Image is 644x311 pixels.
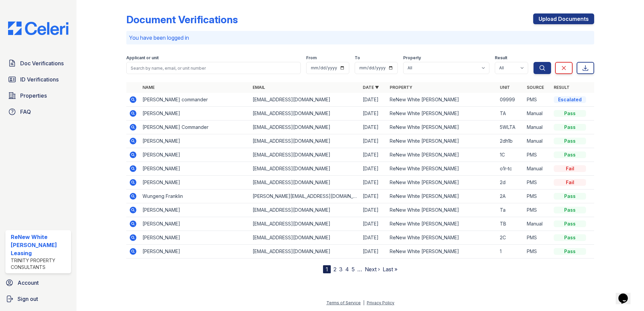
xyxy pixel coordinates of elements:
[250,93,360,107] td: [EMAIL_ADDRESS][DOMAIN_NAME]
[363,300,364,305] div: |
[5,105,71,118] a: FAQ
[554,110,586,117] div: Pass
[524,203,551,217] td: PMS
[250,120,360,134] td: [EMAIL_ADDRESS][DOMAIN_NAME]
[527,85,544,90] a: Source
[5,57,71,70] a: Doc Verifications
[524,134,551,148] td: Manual
[524,148,551,162] td: PMS
[497,203,524,217] td: Ta
[11,233,68,257] div: ReNew White [PERSON_NAME] Leasing
[387,134,497,148] td: ReNew White [PERSON_NAME]
[360,217,387,231] td: [DATE]
[20,59,64,67] span: Doc Verifications
[20,75,59,83] span: ID Verifications
[250,134,360,148] td: [EMAIL_ADDRESS][DOMAIN_NAME]
[140,134,250,148] td: [PERSON_NAME]
[250,162,360,176] td: [EMAIL_ADDRESS][DOMAIN_NAME]
[250,231,360,245] td: [EMAIL_ADDRESS][DOMAIN_NAME]
[387,120,497,134] td: ReNew White [PERSON_NAME]
[140,148,250,162] td: [PERSON_NAME]
[306,55,317,61] label: From
[554,151,586,158] div: Pass
[126,55,159,61] label: Applicant or unit
[142,85,155,90] a: Name
[250,107,360,120] td: [EMAIL_ADDRESS][DOMAIN_NAME]
[495,55,507,61] label: Result
[387,176,497,189] td: ReNew White [PERSON_NAME]
[383,266,397,273] a: Last »
[554,220,586,227] div: Pass
[367,300,394,305] a: Privacy Policy
[387,189,497,203] td: ReNew White [PERSON_NAME]
[333,266,336,273] a: 2
[554,85,570,90] a: Result
[497,107,524,120] td: TA
[352,266,355,273] a: 5
[253,85,265,90] a: Email
[497,231,524,245] td: 2C
[360,176,387,189] td: [DATE]
[524,107,551,120] td: Manual
[3,292,74,306] a: Sign out
[524,120,551,134] td: Manual
[3,22,74,35] img: CE_Logo_Blue-a8612792a0a2168367f1c8372b55b34899dd931a85d93a1a3d3e32e68fde9ad4.png
[524,231,551,245] td: PMS
[250,217,360,231] td: [EMAIL_ADDRESS][DOMAIN_NAME]
[497,148,524,162] td: 1C
[345,266,349,273] a: 4
[497,120,524,134] td: 5WLTA
[360,162,387,176] td: [DATE]
[140,245,250,258] td: [PERSON_NAME]
[387,107,497,120] td: ReNew White [PERSON_NAME]
[403,55,421,61] label: Property
[140,217,250,231] td: [PERSON_NAME]
[323,265,331,273] div: 1
[360,148,387,162] td: [DATE]
[497,162,524,176] td: o1r-tc
[20,108,31,116] span: FAQ
[140,162,250,176] td: [PERSON_NAME]
[129,34,591,42] p: You have been logged in
[497,134,524,148] td: 2dh1b
[365,266,380,273] a: Next ›
[250,148,360,162] td: [EMAIL_ADDRESS][DOMAIN_NAME]
[554,165,586,172] div: Fail
[554,96,586,103] div: Escalated
[250,203,360,217] td: [EMAIL_ADDRESS][DOMAIN_NAME]
[497,93,524,107] td: 09999
[616,284,637,304] iframe: chat widget
[140,107,250,120] td: [PERSON_NAME]
[140,231,250,245] td: [PERSON_NAME]
[126,62,301,74] input: Search by name, email, or unit number
[554,234,586,241] div: Pass
[524,189,551,203] td: PMS
[387,148,497,162] td: ReNew White [PERSON_NAME]
[497,245,524,258] td: 1
[5,89,71,102] a: Properties
[140,120,250,134] td: [PERSON_NAME] Commander
[554,179,586,186] div: Fail
[497,189,524,203] td: 2A
[390,85,412,90] a: Property
[524,162,551,176] td: Manual
[360,203,387,217] td: [DATE]
[140,93,250,107] td: [PERSON_NAME] commander
[18,295,38,303] span: Sign out
[126,13,238,26] div: Document Verifications
[140,203,250,217] td: [PERSON_NAME]
[250,245,360,258] td: [EMAIL_ADDRESS][DOMAIN_NAME]
[360,120,387,134] td: [DATE]
[554,138,586,144] div: Pass
[339,266,343,273] a: 3
[11,257,68,271] div: Trinity Property Consultants
[533,13,594,24] a: Upload Documents
[387,93,497,107] td: ReNew White [PERSON_NAME]
[360,189,387,203] td: [DATE]
[250,176,360,189] td: [EMAIL_ADDRESS][DOMAIN_NAME]
[140,189,250,203] td: Wungeng Franklin
[554,207,586,213] div: Pass
[387,203,497,217] td: ReNew White [PERSON_NAME]
[363,85,379,90] a: Date ▼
